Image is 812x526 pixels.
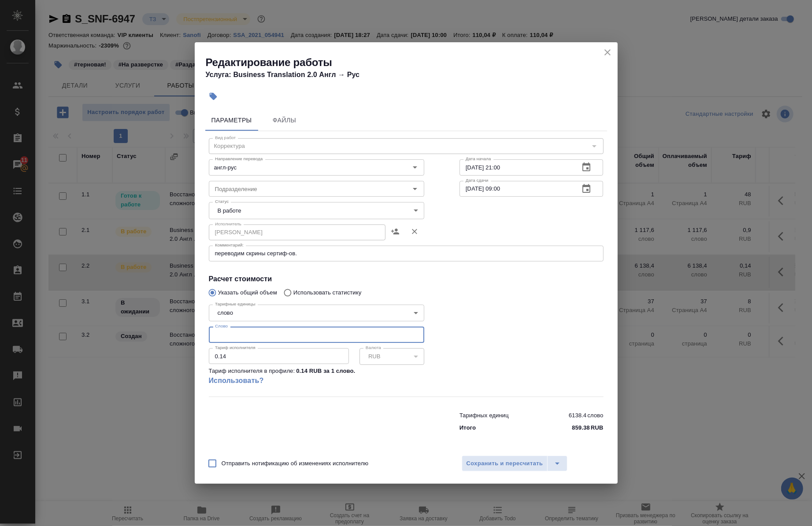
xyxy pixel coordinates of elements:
button: RUB [366,353,383,360]
a: Использовать? [209,375,424,386]
button: Open [409,183,421,195]
button: Open [409,161,421,173]
div: split button [462,456,568,471]
p: 859.38 [572,423,590,432]
h2: Редактирование работы [206,55,618,70]
p: Итого [460,423,476,432]
p: 0.14 RUB за 1 слово . [296,367,355,375]
div: слово [209,305,424,321]
button: Назначить [386,221,405,242]
h4: Расчет стоимости [209,274,604,284]
div: RUB [360,348,424,365]
button: Сохранить и пересчитать [462,456,548,471]
h4: Услуга: Business Translation 2.0 Англ → Рус [206,70,618,80]
p: RUB [591,423,604,432]
div: В работе [209,202,424,219]
p: Тарифных единиц [460,411,509,420]
button: Удалить [405,221,424,242]
span: Файлы [263,115,306,126]
button: слово [215,309,236,316]
span: Сохранить и пересчитать [467,459,543,469]
textarea: переводим скрины сертиф-ов. [215,250,597,257]
span: Отправить нотификацию об изменениях исполнителю [222,459,369,468]
p: слово [587,411,603,420]
button: close [601,46,614,59]
p: Тариф исполнителя в профиле: [209,367,295,375]
p: 6138.4 [569,411,587,420]
button: Добавить тэг [204,87,223,106]
span: Параметры [211,115,253,126]
button: В работе [215,207,244,214]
